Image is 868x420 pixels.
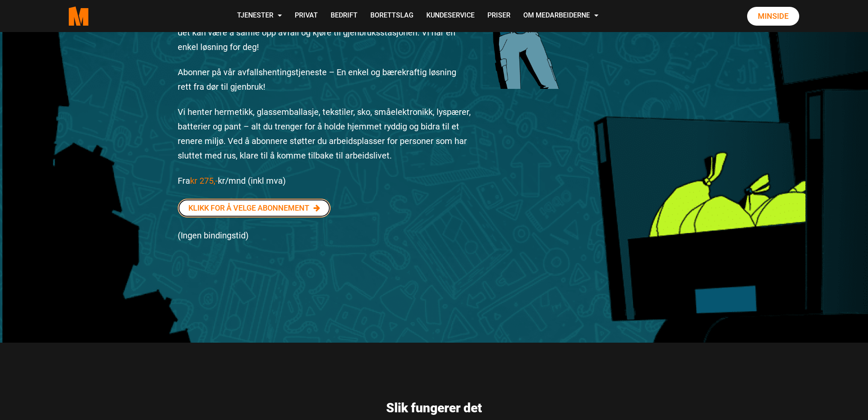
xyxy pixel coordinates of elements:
[481,1,517,31] a: Priser
[420,1,481,31] a: Kundeservice
[190,176,218,186] span: kr 275,-
[184,400,684,416] h3: Slik fungerer det
[324,1,364,31] a: Bedrift
[178,11,472,54] p: Som huseier i enebolig, rekkehus eller tomannsbolig vet du hvor tidkrevende det kan være å samle ...
[178,65,472,94] p: Abonner på vår avfallshentingstjeneste – En enkel og bærekraftig løsning rett fra dør til gjenbruk!
[364,1,420,31] a: Borettslag
[178,105,472,163] p: Vi henter hermetikk, glassemballasje, tekstiler, sko, småelektronikk, lyspærer, batterier og pant...
[517,1,605,31] a: Om Medarbeiderne
[178,228,472,243] p: (Ingen bindingstid)
[231,1,288,31] a: Tjenester
[178,173,472,188] p: Fra kr/mnd (inkl mva)
[288,1,324,31] a: Privat
[178,199,331,217] a: Klikk for å velge abonnement
[747,7,799,26] a: Minside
